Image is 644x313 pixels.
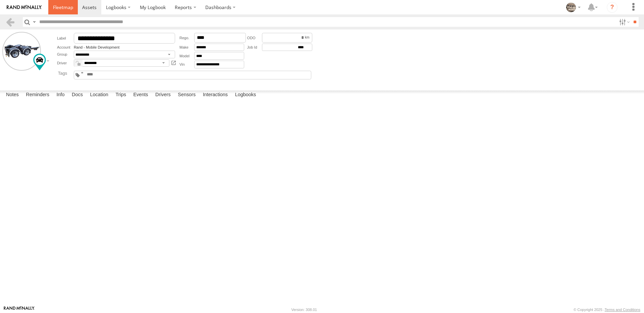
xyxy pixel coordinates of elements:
[616,17,631,27] label: Search Filter Options
[152,90,174,100] label: Drivers
[5,17,15,27] a: Back to previous Page
[81,72,84,73] span: Pool
[57,45,74,49] label: Account
[291,308,317,312] div: Version: 308.01
[32,17,37,27] label: Search Query
[87,90,112,100] label: Location
[74,45,119,49] a: Rand - Mobile Development
[7,5,42,10] img: rand-logo.svg
[563,2,583,12] div: Vlad h
[130,90,151,100] label: Events
[171,59,177,67] a: No User/Driver Selected
[574,308,640,312] div: © Copyright 2025 -
[200,90,231,100] label: Interactions
[607,2,618,13] i: ?
[112,90,129,100] label: Trips
[605,308,640,312] a: Terms and Conditions
[22,90,53,100] label: Reminders
[53,90,68,100] label: Info
[33,54,46,70] div: Change Map Icon
[174,90,199,100] label: Sensors
[4,306,35,313] a: Visit our Website
[3,90,22,100] label: Notes
[68,90,86,100] label: Docs
[232,90,260,100] label: Logbooks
